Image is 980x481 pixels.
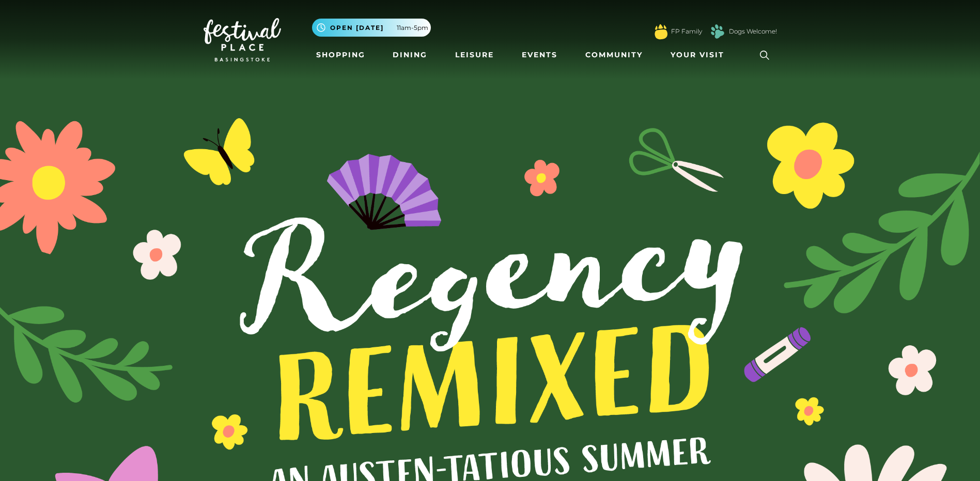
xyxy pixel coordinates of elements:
[671,50,724,60] span: Your Visit
[330,23,384,33] span: Open [DATE]
[518,45,562,65] a: Events
[671,27,702,36] a: FP Family
[397,23,428,33] span: 11am-5pm
[666,45,734,65] a: Your Visit
[312,45,369,65] a: Shopping
[312,19,431,37] button: Open [DATE] 11am-5pm
[204,18,281,61] img: Festival Place Logo
[451,45,498,65] a: Leisure
[388,45,431,65] a: Dining
[729,27,777,36] a: Dogs Welcome!
[581,45,647,65] a: Community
